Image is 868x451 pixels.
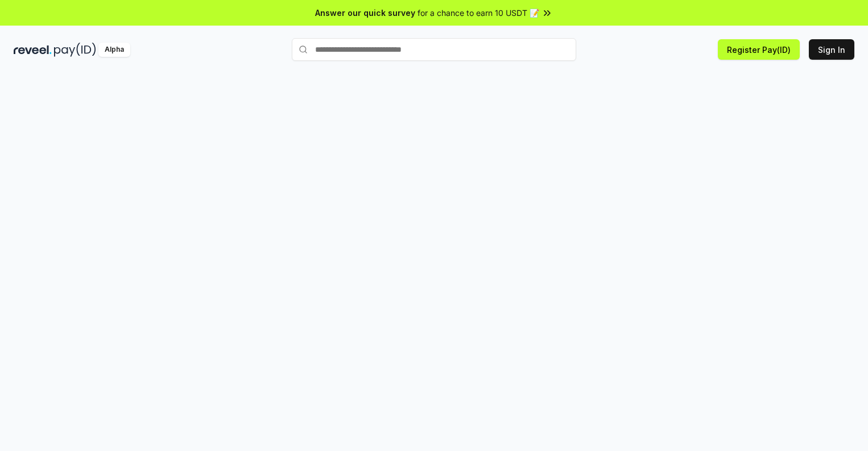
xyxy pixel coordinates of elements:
[418,7,539,19] span: for a chance to earn 10 USDT 📝
[98,43,130,57] div: Alpha
[14,43,52,57] img: reveel_dark
[54,43,96,57] img: pay_id
[315,7,415,19] span: Answer our quick survey
[809,39,854,60] button: Sign In
[718,39,800,60] button: Register Pay(ID)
